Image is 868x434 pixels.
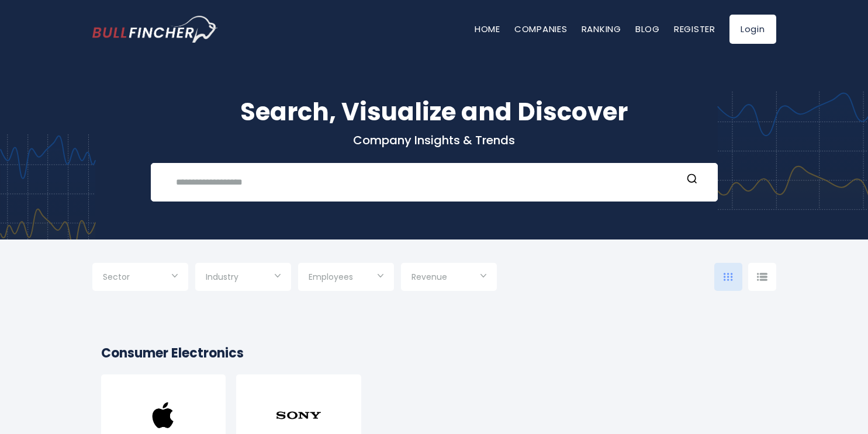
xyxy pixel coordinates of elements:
h1: Search, Visualize and Discover [92,93,776,130]
img: bullfincher logo [92,16,218,43]
button: Search [684,173,700,188]
img: icon-comp-list-view.svg [757,273,767,281]
input: Selection [206,268,281,289]
span: Employees [309,272,353,282]
p: Company Insights & Trends [92,133,776,148]
a: Home [475,23,500,35]
a: Ranking [582,23,621,35]
input: Selection [103,268,178,289]
a: Register [674,23,715,35]
input: Selection [309,268,383,289]
a: Login [729,15,776,44]
a: Go to homepage [92,16,218,43]
span: Revenue [411,272,447,282]
input: Selection [411,268,486,289]
span: Industry [206,272,238,282]
a: Blog [635,23,660,35]
span: Sector [103,272,130,282]
img: icon-comp-grid.svg [724,273,733,281]
a: Companies [514,23,568,35]
h2: Consumer Electronics [101,343,767,363]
